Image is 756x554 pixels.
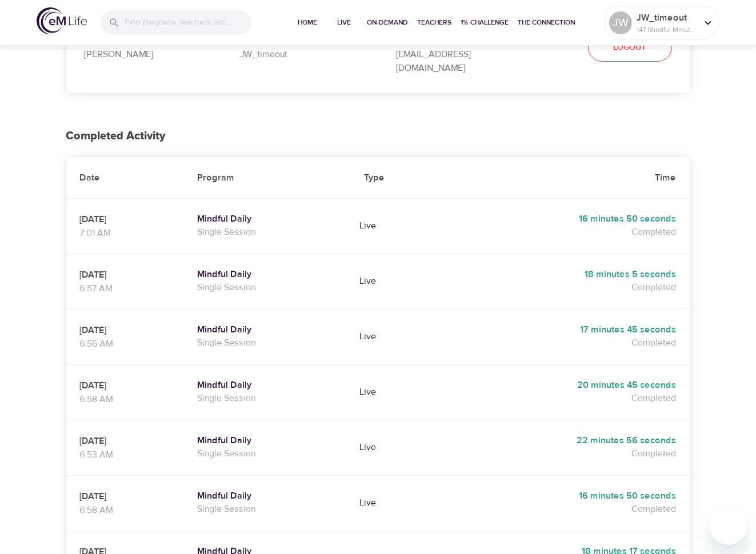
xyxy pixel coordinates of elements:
span: 1% Challenge [461,17,509,29]
iframe: Button to launch messaging window [710,508,747,545]
p: Single Session [197,391,336,405]
p: 147 Mindful Minutes [637,25,697,35]
p: Single Session [197,336,336,350]
h5: 20 minutes 45 seconds [457,379,676,391]
td: Live [350,198,443,254]
p: Single Session [197,225,336,239]
p: [PERSON_NAME][EMAIL_ADDRESS][DOMAIN_NAME] [397,34,516,75]
th: Type [350,157,443,199]
p: [DATE] [80,323,170,337]
p: [DATE] [80,212,170,226]
span: Teachers [418,17,452,29]
th: Date [66,157,184,199]
td: Live [350,309,443,364]
p: 6:58 AM [80,503,170,517]
p: JW_timeout [637,11,697,25]
td: Live [350,364,443,420]
a: Mindful Daily [197,379,336,391]
td: Live [350,475,443,531]
p: 6:56 AM [80,337,170,351]
p: 6:53 AM [80,448,170,461]
a: Mindful Daily [197,268,336,280]
p: Completed [457,391,676,405]
p: Single Session [197,502,336,516]
span: Logout [614,41,646,55]
h5: 16 minutes 50 seconds [457,213,676,225]
p: Single Session [197,447,336,460]
a: Mindful Daily [197,490,336,502]
p: JW_timeout [241,47,360,61]
button: Logout [588,33,672,62]
p: [DATE] [80,489,170,503]
span: The Connection [518,17,575,29]
p: [DATE] [80,434,170,448]
p: Completed [457,447,676,460]
p: Completed [457,225,676,239]
a: Mindful Daily [197,324,336,336]
th: Program [183,157,350,199]
p: [DATE] [80,268,170,282]
h5: 17 minutes 45 seconds [457,324,676,336]
p: 6:57 AM [80,282,170,295]
td: Live [350,420,443,475]
p: [PERSON_NAME] [85,47,204,61]
p: 6:58 AM [80,392,170,406]
img: logo [37,7,87,34]
p: 7:01 AM [80,226,170,240]
td: Live [350,254,443,309]
p: Completed [457,280,676,294]
input: Find programs, teachers, etc... [125,10,251,35]
th: Time [443,157,690,199]
p: Completed [457,336,676,350]
h5: 22 minutes 56 seconds [457,435,676,447]
p: Completed [457,502,676,516]
span: On-Demand [367,17,409,29]
h5: 18 minutes 5 seconds [457,268,676,280]
span: Home [294,17,322,29]
a: Mindful Daily [197,435,336,447]
span: Live [331,17,358,29]
div: JW [609,11,632,34]
h5: 16 minutes 50 seconds [457,490,676,502]
p: Single Session [197,280,336,294]
h2: Completed Activity [66,130,690,143]
a: Mindful Daily [197,213,336,225]
p: [DATE] [80,379,170,392]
